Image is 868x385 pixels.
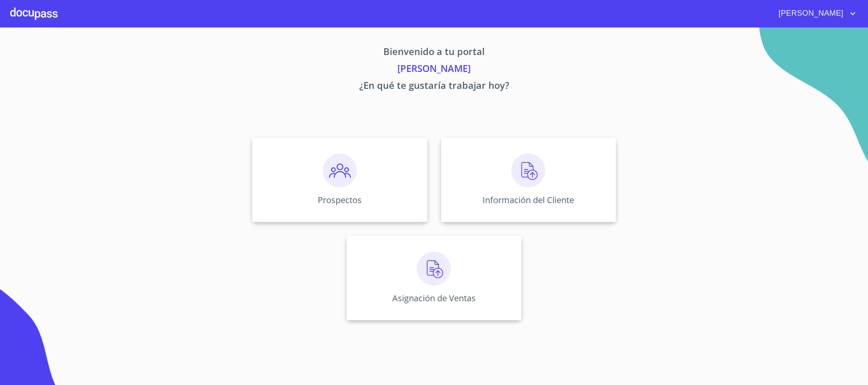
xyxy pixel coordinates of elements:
img: carga.png [417,252,451,286]
p: Bienvenido a tu portal [173,44,695,61]
p: Prospectos [318,194,362,206]
p: Asignación de Ventas [392,292,476,304]
img: prospectos.png [323,154,357,187]
p: Información del Cliente [483,194,574,206]
p: ¿En qué te gustaría trabajar hoy? [173,78,695,95]
img: carga.png [511,154,545,187]
button: account of current user [772,7,858,20]
p: [PERSON_NAME] [173,61,695,78]
span: [PERSON_NAME] [772,7,848,20]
